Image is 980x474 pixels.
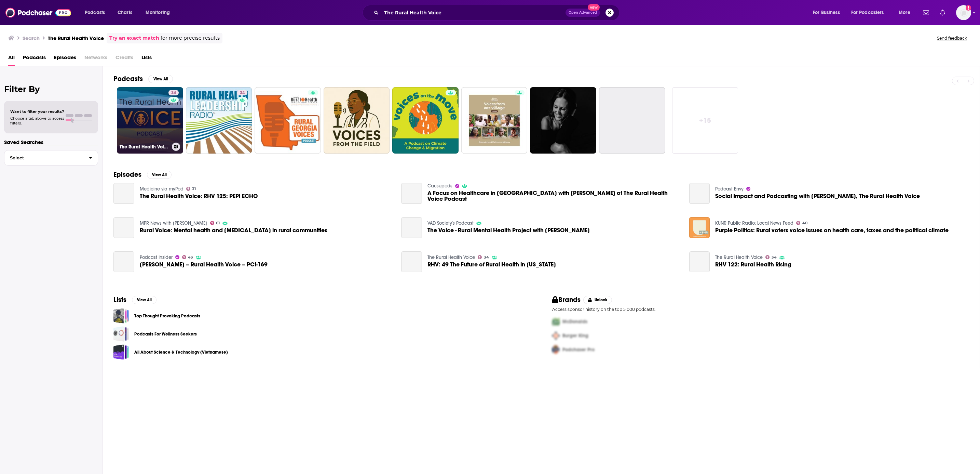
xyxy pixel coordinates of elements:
[23,35,40,41] h3: Search
[182,255,193,259] a: 43
[10,109,64,114] span: Want to filter your results?
[188,256,193,259] span: 43
[552,295,581,304] h2: Brands
[237,90,247,95] a: 34
[10,116,64,126] span: Choose a tab above to access filters.
[935,35,969,41] button: Send feedback
[113,217,134,238] a: Rural Voice: Mental health and social isolation in rural communities
[956,5,971,20] span: Logged in as WE_Broadcast
[216,222,220,225] span: 61
[401,183,422,204] a: A Focus on Healthcare in Rural America with Beth O'Connor of The Rural Health Voice Podcast
[715,186,744,192] a: Podcast Envy
[113,7,136,18] a: Charts
[115,52,133,66] span: Credits
[484,256,489,259] span: 34
[4,156,83,160] span: Select
[186,87,252,154] a: 34
[168,90,179,95] a: 34
[140,254,173,260] a: Podcast Insider
[549,315,562,329] img: First Pro Logo
[140,193,258,199] a: The Rural Health Voice: RHV 125: PEPI ECHO
[588,4,600,11] span: New
[920,7,932,18] a: Show notifications dropdown
[381,7,566,18] input: Search podcasts, credits, & more...
[109,34,159,42] a: Try an exact match
[427,262,556,267] a: RHV: 49 The Future of Rural Health in Virginia
[147,171,172,179] button: View All
[583,296,612,304] button: Unlock
[401,251,422,272] a: RHV: 49 The Future of Rural Health in Virginia
[140,262,268,267] span: [PERSON_NAME] – Rural Health Voice – PCI-169
[134,330,197,338] a: Podcasts For Wellness Seekers
[427,227,590,233] span: The Voice - Rural Mental Health Project with [PERSON_NAME]
[715,254,763,260] a: The Rural Health Voice
[427,190,681,202] a: A Focus on Healthcare in Rural America with Beth O'Connor of The Rural Health Voice Podcast
[146,8,170,17] span: Monitoring
[113,295,156,304] a: ListsView All
[672,87,738,154] a: +15
[132,296,156,304] button: View All
[171,90,176,96] span: 34
[117,87,183,154] a: 34The Rural Health Voice
[80,7,114,18] button: open menu
[689,251,710,272] a: RHV 122: Rural Health Rising
[120,144,169,150] h3: The Rural Health Voice
[549,343,562,357] img: Third Pro Logo
[562,319,587,325] span: McDonalds
[894,7,919,18] button: open menu
[966,5,971,11] svg: Add a profile image
[113,326,129,342] a: Podcasts For Wellness Seekers
[140,262,268,267] a: Beth O’Connor – Rural Health Voice – PCI-169
[141,52,152,66] a: Lists
[113,295,126,304] h2: Lists
[715,227,949,233] a: Purple Politics: Rural voters voice issues on health care, taxes and the political climate
[113,170,172,179] a: EpisodesView All
[808,7,848,18] button: open menu
[118,8,132,17] span: Charts
[4,84,98,94] h2: Filter By
[899,8,910,17] span: More
[427,190,681,202] span: A Focus on Healthcare in [GEOGRAPHIC_DATA] with [PERSON_NAME] of The Rural Health Voice Podcast
[427,254,475,260] a: The Rural Health Voice
[192,187,196,190] span: 31
[715,193,920,199] a: Social Impact and Podcasting with Beth O'Connor, The Rural Health Voice
[566,9,600,17] button: Open AdvancedNew
[549,329,562,343] img: Second Pro Logo
[8,52,15,66] a: All
[113,251,134,272] a: Beth O’Connor – Rural Health Voice – PCI-169
[552,307,969,312] p: Access sponsor history on the top 5,000 podcasts.
[140,186,183,192] a: Medicine via myPod
[937,7,948,18] a: Show notifications dropdown
[134,312,200,320] a: Top Thought Provoking Podcasts
[161,34,220,42] span: for more precise results
[113,308,129,324] a: Top Thought Provoking Podcasts
[54,52,76,66] a: Episodes
[847,7,894,18] button: open menu
[84,52,107,66] span: Networks
[369,5,626,21] div: Search podcasts, credits, & more...
[5,6,71,19] img: Podchaser - Follow, Share and Rate Podcasts
[48,35,104,41] h3: The Rural Health Voice
[569,11,597,14] span: Open Advanced
[113,75,143,83] h2: Podcasts
[715,262,791,267] a: RHV 122: Rural Health Rising
[140,227,327,233] a: Rural Voice: Mental health and social isolation in rural communities
[562,333,588,339] span: Burger King
[715,193,920,199] span: Social Impact and Podcasting with [PERSON_NAME], The Rural Health Voice
[113,344,129,360] span: All About Science & Technology (Vietnamese)
[562,347,595,353] span: Podchaser Pro
[956,5,971,20] img: User Profile
[689,217,710,238] a: Purple Politics: Rural voters voice issues on health care, taxes and the political climate
[401,217,422,238] a: The Voice - Rural Mental Health Project with Katrina Breau
[765,255,777,259] a: 34
[796,221,807,225] a: 40
[23,52,46,66] span: Podcasts
[134,348,228,356] a: All About Science & Technology (Vietnamese)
